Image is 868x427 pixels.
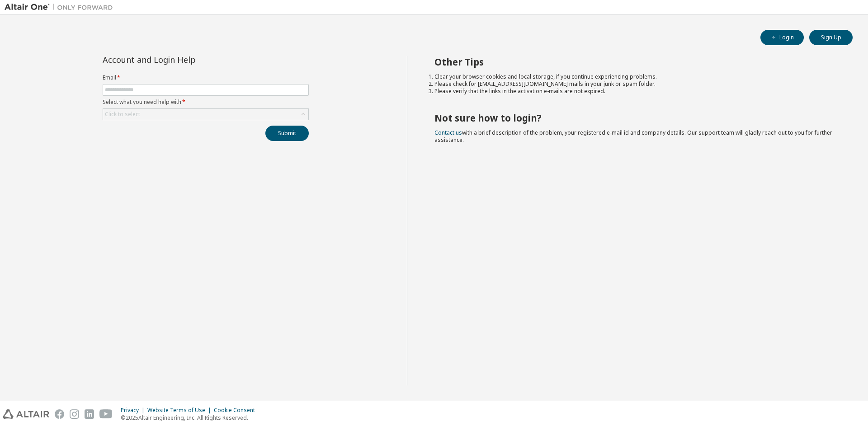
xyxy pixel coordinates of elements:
label: Select what you need help with [103,99,309,106]
h2: Not sure how to login? [434,112,837,124]
li: Please verify that the links in the activation e-mails are not expired. [434,88,837,95]
img: instagram.svg [70,409,79,419]
img: altair_logo.svg [3,409,49,419]
li: Please check for [EMAIL_ADDRESS][DOMAIN_NAME] mails in your junk or spam folder. [434,80,837,88]
li: Clear your browser cookies and local storage, if you continue experiencing problems. [434,73,837,80]
div: Privacy [121,407,147,414]
div: Click to select [105,111,140,118]
p: © 2025 Altair Engineering, Inc. All Rights Reserved. [121,414,260,422]
label: Email [103,74,309,81]
img: facebook.svg [55,409,64,419]
div: Website Terms of Use [147,407,214,414]
button: Sign Up [809,30,853,45]
div: Click to select [103,109,308,120]
img: Altair One [5,3,118,12]
button: Submit [265,126,309,141]
img: linkedin.svg [85,409,94,419]
h2: Other Tips [434,56,837,68]
img: youtube.svg [99,409,113,419]
div: Account and Login Help [103,56,268,63]
button: Login [760,30,804,45]
span: with a brief description of the problem, your registered e-mail id and company details. Our suppo... [434,129,832,144]
a: Contact us [434,129,462,136]
div: Cookie Consent [214,407,260,414]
